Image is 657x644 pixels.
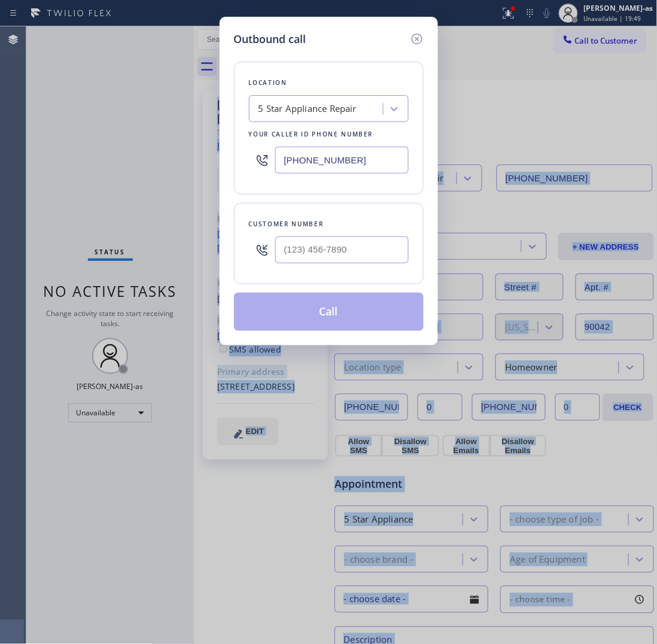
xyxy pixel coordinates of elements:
[258,102,357,116] div: 5 Star Appliance Repair
[275,236,409,263] input: (123) 456-7890
[234,31,306,47] h5: Outbound call
[234,293,424,331] button: Call
[249,128,409,141] div: Your caller id phone number
[275,147,409,174] input: (123) 456-7890
[249,77,409,89] div: Location
[249,218,409,230] div: Customer number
